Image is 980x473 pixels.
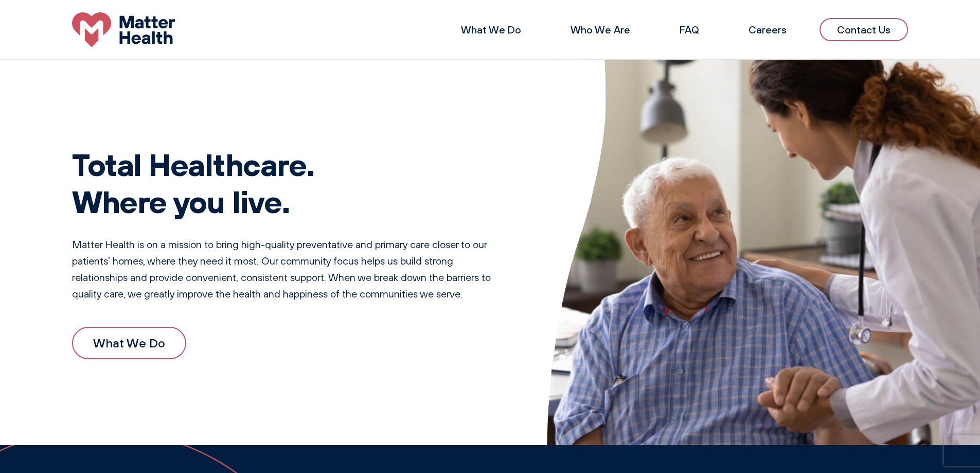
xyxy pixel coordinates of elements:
[72,146,506,220] h1: Total Healthcare. Where you live.
[749,23,787,36] a: Careers
[461,23,521,36] a: What We Do
[571,23,630,36] a: Who We Are
[72,236,506,302] p: Matter Health is on a mission to bring high-quality preventative and primary care closer to our p...
[72,327,186,359] a: What We Do
[680,23,699,36] a: FAQ
[819,18,908,41] a: Contact Us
